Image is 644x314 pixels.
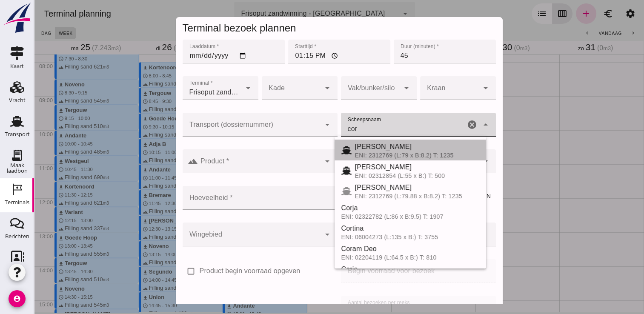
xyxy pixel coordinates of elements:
div: Corja [307,264,445,274]
div: ENI: 02204119 (L:64.5 x B:) T: 810 [307,254,445,261]
div: Corja [307,203,445,213]
i: arrow_drop_down [209,83,219,93]
i: arrow_drop_down [288,83,298,93]
div: Vracht [9,97,26,103]
div: [PERSON_NAME] [321,142,445,152]
div: Transport [5,131,30,137]
i: Open [288,156,298,166]
i: arrow_drop_down [288,229,298,240]
div: Berichten [5,234,29,239]
i: account_circle [9,290,26,307]
div: [PERSON_NAME] [321,162,445,172]
div: ENI: 2312769 (L:79.88 x B:8.2) T: 1235 [321,193,445,200]
div: ENI: 06004273 (L:135 x B:) T: 3755 [307,234,445,240]
i: Wis Scheepsnaam [433,120,443,130]
div: ENI: 02312854 (L:55 x B:) T: 500 [321,172,445,179]
div: [PERSON_NAME] [321,183,445,193]
div: ENI: 2312769 (L:79 x B:8.2) T: 1235 [321,152,445,159]
i: arrow_drop_down [447,83,457,93]
img: logo-small.a267ee39.svg [2,2,32,34]
label: Maak reeks [166,303,201,313]
label: Product begin voorraad opgeven [166,266,266,276]
div: Terminals [5,200,29,205]
div: Kaart [10,63,24,69]
span: Frisoput zandwinning - [GEOGRAPHIC_DATA] [155,87,205,97]
div: Coram Deo [307,244,445,254]
i: Sluit [447,120,457,130]
i: Open [288,120,298,130]
div: Cortina [307,223,445,234]
div: ENI: 02322782 (L:86 x B:9.5) T: 1907 [307,213,445,220]
i: landscape [154,156,164,166]
span: Terminal bezoek plannen [149,22,262,34]
i: arrow_drop_down [367,83,378,93]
